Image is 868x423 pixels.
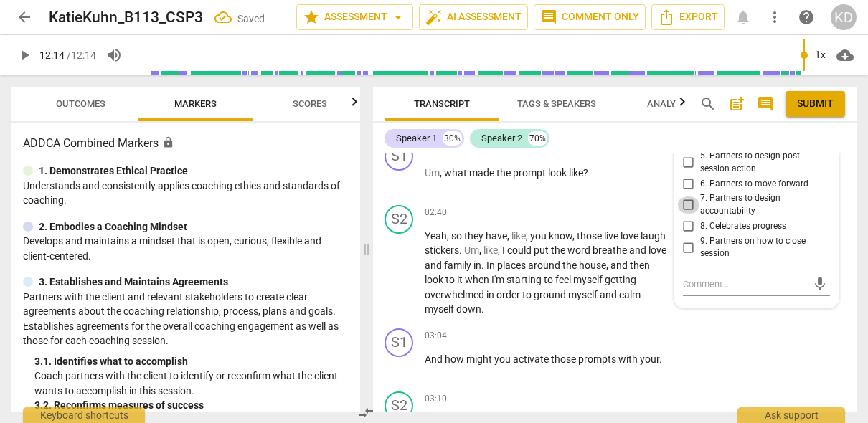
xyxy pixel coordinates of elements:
span: how [445,353,466,365]
span: , [606,260,610,271]
div: Change speaker [385,391,413,420]
h2: KatieKuhn_B113_CSP3 [49,9,203,27]
label: Coach partners with the client to design post-session thinking, reflection or action [677,150,824,175]
span: I [502,244,507,256]
span: . [659,353,662,365]
span: order [496,289,522,300]
span: cloud_download [836,47,854,64]
div: All changes saved [214,9,265,26]
span: places [497,260,528,271]
span: compare_arrows [357,404,374,422]
span: Submit [797,97,834,111]
span: have [486,230,507,242]
button: Show/Hide comments [754,92,777,115]
div: 30% [443,131,462,146]
span: those [551,353,578,365]
span: look [548,167,569,179]
button: AI Assessment [419,4,528,30]
span: arrow_drop_down [390,9,407,26]
div: Speaker 1 [396,131,437,146]
span: breathe [593,244,629,256]
span: Filler word [425,167,440,179]
span: Filler word [464,244,479,256]
span: Assessment [303,9,407,26]
span: Filler word [483,244,498,256]
span: 9. Partners on how to close session [700,235,824,260]
span: more_vert [766,9,783,26]
span: love [648,244,666,256]
span: you [494,353,513,365]
span: to [544,274,555,285]
span: Tags & Speakers [517,98,596,109]
span: made [469,167,496,179]
span: help [798,9,815,26]
a: Help [793,4,819,30]
span: the [496,167,513,179]
button: Search [697,92,720,115]
span: family [444,260,473,271]
span: with [618,353,640,365]
span: 03:04 [425,330,447,342]
button: Volume [101,42,127,68]
span: / 12:14 [67,49,96,61]
span: starting [506,274,544,285]
span: volume_up [105,47,123,64]
p: Develops and maintains a mindset that is open, curious, flexible and client-centered. [23,234,349,263]
div: Saved [237,11,265,27]
p: 1. Demonstrates Ethical Practice [39,163,188,179]
span: look [425,274,445,285]
span: Comment only [540,9,639,26]
span: myself [573,274,605,285]
span: the [562,260,579,271]
span: And [425,353,445,365]
p: 3. Establishes and Maintains Agreements [39,275,228,290]
span: . [481,260,486,271]
span: and [629,244,648,256]
span: laugh [641,230,666,242]
button: Comment only [534,4,646,30]
span: post_add [728,95,745,113]
p: 2. Embodies a Coaching Mindset [39,219,187,234]
span: Scores [293,98,327,109]
button: Please Do Not Submit until your Assessment is Complete [786,91,845,117]
span: to [522,289,534,300]
span: 03:10 [425,393,447,405]
button: Add summary [725,92,748,115]
button: Add voice comment [809,274,830,295]
span: 6. Partners to move forward [700,178,808,191]
span: prompts [578,353,618,365]
div: KD [831,4,857,30]
span: feel [555,274,573,285]
span: could [507,244,534,256]
span: overwhelmed [425,289,486,300]
span: in [486,289,496,300]
span: . [459,244,464,256]
span: know [549,230,572,242]
div: Ask support [737,407,845,423]
span: myself [425,303,456,315]
span: . [481,303,484,315]
button: Export [651,4,725,30]
span: getting [605,274,636,285]
span: live [604,230,621,242]
span: , [440,167,444,179]
span: , [479,244,483,256]
div: 3. 2. Reconfirms measures of success [34,398,349,413]
span: Export [658,9,718,26]
span: mic [811,275,829,293]
span: , [526,230,530,242]
span: stickers [425,244,459,256]
div: 70% [528,131,547,146]
span: around [528,260,562,271]
span: and [610,260,630,271]
span: those [577,230,604,242]
span: myself [568,289,600,300]
span: 7. Partners to design accountability [700,192,824,217]
span: they [464,230,486,242]
div: Change speaker [385,205,413,234]
label: Coach partners with the client to design the best methods of accountability for themselves. [677,192,824,217]
span: activate [513,353,551,365]
span: star [303,9,320,26]
p: Partners with the client and relevant stakeholders to create clear agreements about the coaching ... [23,290,349,348]
div: 3. 1. Identifies what to accomplish [34,354,349,369]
